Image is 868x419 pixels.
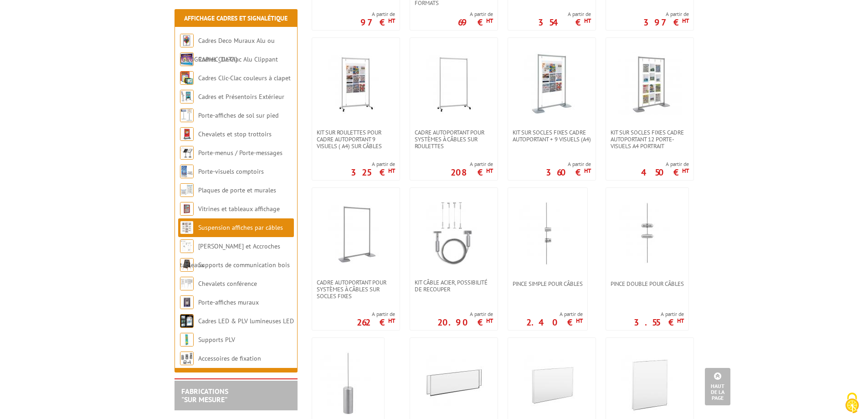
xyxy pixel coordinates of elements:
img: Plaques de porte et murales [180,183,194,197]
a: Chevalets conférence [198,279,257,288]
p: 97 € [360,20,395,25]
img: Cimaises et Accroches tableaux [180,239,194,253]
img: Chevalets conférence [180,277,194,290]
span: A partir de [458,10,493,18]
button: Cookies (fenêtre modale) [836,388,868,419]
img: Cadres et Présentoirs Extérieur [180,90,194,103]
a: Kit Câble acier, possibilité de recouper [410,279,498,293]
a: Cadre autoportant pour systèmes à câbles sur socles fixes [312,279,400,300]
img: Vitrines et tableaux affichage [180,202,194,216]
img: Cookies (fenêtre modale) [841,392,863,414]
p: 2.40 € [526,320,583,325]
img: Cadre autoportant pour systèmes à câbles sur roulettes [422,52,486,115]
a: Cadres Clic-Clac couleurs à clapet [198,74,291,82]
img: Chevalets et stop trottoirs [180,127,194,141]
a: Pince double pour câbles [606,280,688,287]
span: A partir de [437,310,493,318]
p: 69 € [458,20,493,25]
a: Vitrines et tableaux affichage [198,205,280,213]
a: Chevalets et stop trottoirs [198,130,272,138]
sup: HT [388,17,395,25]
p: 397 € [643,20,689,25]
a: Supports PLV [198,336,235,344]
a: Cadres Clic-Clac Alu Clippant [198,55,278,63]
a: Porte-affiches de sol sur pied [198,111,278,119]
p: 325 € [351,170,395,175]
img: Pince simple pour câbles [516,202,580,265]
img: Pince double pour câbles [615,202,679,265]
img: Kit sur roulettes pour cadre autoportant 9 visuels ( A4) sur câbles [324,52,388,115]
img: Porte-affiches verticaux pour câbles suspendus [618,352,682,415]
p: 3.55 € [634,320,684,325]
span: Pince simple pour câbles [513,280,583,287]
a: [PERSON_NAME] et Accroches tableaux [180,242,280,269]
a: Porte-affiches muraux [198,298,259,306]
img: Poids-lest pour câble [316,352,380,415]
p: 450 € [641,170,689,175]
img: Porte-affiches de sol sur pied [180,109,194,122]
img: Kit sur socles fixes cadre autoportant 12 porte-visuels A4 portrait [618,52,682,115]
img: Kit Câble acier, possibilité de recouper [422,202,486,265]
span: A partir de [526,310,583,318]
a: Cadres LED & PLV lumineuses LED [198,317,294,325]
a: Porte-menus / Porte-messages [198,149,282,157]
sup: HT [486,167,493,175]
img: Suspension affiches par câbles [180,221,194,234]
p: 360 € [546,170,591,175]
a: Porte-visuels comptoirs [198,167,264,176]
span: A partir de [360,10,395,18]
span: A partir de [634,310,684,318]
img: Cadres Deco Muraux Alu ou Bois [180,34,194,47]
a: Kit sur socles fixes Cadre autoportant + 9 visuels (A4) [508,129,596,143]
span: A partir de [357,310,395,318]
a: Supports de communication bois [198,261,290,269]
sup: HT [584,17,591,25]
img: Supports PLV [180,333,194,347]
sup: HT [677,317,684,325]
sup: HT [682,17,689,25]
span: A partir de [546,160,591,168]
a: Haut de la page [705,368,730,405]
p: 208 € [451,170,493,175]
span: Cadre autoportant pour systèmes à câbles sur roulettes [415,129,493,150]
span: A partir de [451,160,493,168]
a: Kit sur roulettes pour cadre autoportant 9 visuels ( A4) sur câbles [312,129,400,150]
a: Suspension affiches par câbles [198,223,283,232]
img: Cadres Clic-Clac couleurs à clapet [180,71,194,85]
span: A partir de [351,160,395,168]
a: Affichage Cadres et Signalétique [184,14,288,22]
span: Kit sur socles fixes Cadre autoportant + 9 visuels (A4) [513,129,591,143]
p: 354 € [538,20,591,25]
a: Accessoires de fixation [198,354,261,362]
sup: HT [682,167,689,175]
img: Accessoires de fixation [180,352,194,365]
sup: HT [388,317,395,325]
a: FABRICATIONS"Sur Mesure" [181,387,228,404]
span: Pince double pour câbles [611,280,684,287]
img: Cadre autoportant pour systèmes à câbles sur socles fixes [324,202,388,265]
a: Cadre autoportant pour systèmes à câbles sur roulettes [410,129,498,150]
span: A partir de [538,10,591,18]
img: Porte-affiches horizontaux pour câbles suspendus [520,352,584,415]
a: Plaques de porte et murales [198,186,276,194]
a: Pince simple pour câbles [508,280,587,287]
sup: HT [584,167,591,175]
span: Kit Câble acier, possibilité de recouper [415,279,493,293]
img: Porte-visuels comptoirs [180,165,194,178]
img: Cadres LED & PLV lumineuses LED [180,314,194,328]
a: Cadres et Présentoirs Extérieur [198,93,284,101]
img: Porte-titres pour câbles suspendus [422,352,486,415]
img: Porte-affiches muraux [180,295,194,309]
sup: HT [576,317,583,325]
sup: HT [388,167,395,175]
sup: HT [486,17,493,25]
span: Cadre autoportant pour systèmes à câbles sur socles fixes [317,279,395,300]
span: A partir de [643,10,689,18]
a: Kit sur socles fixes cadre autoportant 12 porte-visuels A4 portrait [606,129,693,150]
a: Cadres Deco Muraux Alu ou [GEOGRAPHIC_DATA] [180,36,275,63]
span: Kit sur socles fixes cadre autoportant 12 porte-visuels A4 portrait [611,129,689,150]
sup: HT [486,317,493,325]
p: 20.90 € [437,320,493,325]
img: Kit sur socles fixes Cadre autoportant + 9 visuels (A4) [520,52,584,115]
img: Porte-menus / Porte-messages [180,146,194,160]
